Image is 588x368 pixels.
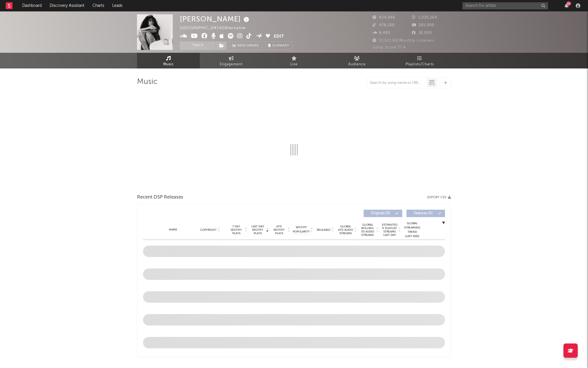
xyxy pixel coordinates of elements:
[271,225,287,235] span: ATD Spotify Plays
[372,39,434,43] span: 13,821,691 Monthly Listeners
[372,23,395,27] span: 478,100
[566,1,571,6] div: 81
[137,194,183,201] span: Recent DSP Releases
[274,33,284,40] button: Edit
[180,25,252,32] div: [GEOGRAPHIC_DATA] | Alternative
[338,225,353,235] span: Global ATD Audio Streams
[200,53,263,68] a: Engagement
[565,3,569,8] button: 81
[137,53,200,68] a: Music
[180,14,251,24] div: [PERSON_NAME]
[317,228,330,232] span: Released
[372,16,395,19] span: 824,986
[263,53,325,68] a: Live
[364,210,402,217] button: Originals(0)
[388,53,451,68] a: Playlists/Charts
[412,16,437,19] span: 1,035,264
[406,210,445,217] button: Features(0)
[412,31,432,35] span: 18,000
[180,41,216,50] button: Track
[427,196,451,199] button: Export CSV
[272,44,289,47] span: Summary
[163,61,174,68] span: Music
[406,61,434,68] span: Playlists/Charts
[462,2,548,9] input: Search for artists
[290,61,298,68] span: Live
[367,81,427,85] input: Search by song name or URL
[372,31,390,35] span: 6,485
[250,225,265,235] span: Last Day Spotify Plays
[325,53,388,68] a: Audience
[154,228,192,232] div: Name
[410,212,436,215] span: Features ( 0 )
[372,46,406,49] span: Jump Score: 77.4
[348,61,366,68] span: Audience
[382,223,397,237] span: Estimated % Playlist Streams Last Day
[293,225,310,234] span: Spotify Popularity
[412,23,434,27] span: 285,000
[360,223,375,237] span: Global Rolling 7D Audio Streams
[229,41,262,50] a: Benchmark
[220,61,243,68] span: Engagement
[404,221,421,238] div: Global Streaming Trend (Last 60D)
[367,212,394,215] span: Originals ( 0 )
[229,225,244,235] span: 7 Day Spotify Plays
[265,41,292,50] button: Summary
[237,43,259,49] span: Benchmark
[200,228,217,232] span: Copyright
